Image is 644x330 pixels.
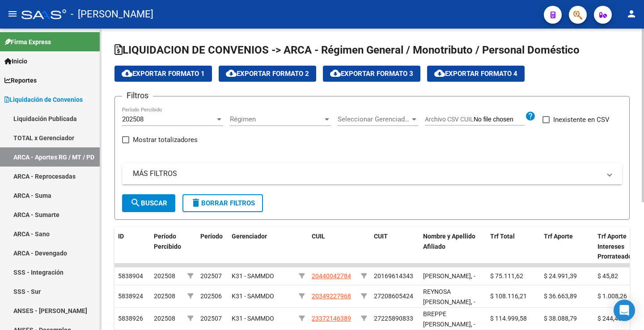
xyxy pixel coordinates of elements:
[614,300,635,321] div: Open Intercom Messenger
[226,70,309,78] span: Exportar Formato 2
[423,288,475,305] span: REYNOSA [PERSON_NAME], -
[130,197,141,208] mat-icon: search
[626,8,637,19] mat-icon: person
[200,315,222,322] span: 202507
[226,68,237,79] mat-icon: cloud_download
[232,292,274,300] span: K31 - SAMMDO
[154,292,175,300] span: 202508
[133,134,198,145] span: Mostrar totalizadores
[122,89,153,102] h3: Filtros
[154,233,181,250] span: Período Percibido
[308,227,357,266] datatable-header-cell: CUIL
[191,197,201,208] mat-icon: delete
[200,233,223,240] span: Período
[4,75,37,85] span: Reportes
[191,199,255,207] span: Borrar Filtros
[232,272,274,280] span: K31 - SAMMDO
[323,66,420,82] button: Exportar Formato 3
[490,233,515,240] span: Trf Total
[374,233,388,240] span: CUIT
[230,115,323,123] span: Régimen
[544,292,577,300] span: $ 36.663,89
[150,227,184,266] datatable-header-cell: Período Percibido
[197,227,228,266] datatable-header-cell: Período
[7,8,18,19] mat-icon: menu
[130,199,167,207] span: Buscar
[122,163,622,184] mat-expansion-panel-header: MÁS FILTROS
[232,233,267,240] span: Gerenciador
[4,56,27,66] span: Inicio
[133,169,601,179] mat-panel-title: MÁS FILTROS
[370,227,419,266] datatable-header-cell: CUIT
[423,310,475,328] span: BREPPE [PERSON_NAME], -
[474,116,525,124] input: Archivo CSV CUIL
[374,291,413,301] div: 27208605424
[122,68,132,79] mat-icon: cloud_download
[434,68,445,79] mat-icon: cloud_download
[425,116,474,123] span: Archivo CSV CUIL
[114,227,150,266] datatable-header-cell: ID
[122,194,175,212] button: Buscar
[423,272,475,280] span: [PERSON_NAME], -
[182,194,263,212] button: Borrar Filtros
[544,315,577,322] span: $ 38.088,79
[490,272,523,280] span: $ 75.111,62
[374,313,413,324] div: 27225890833
[118,233,124,240] span: ID
[597,315,622,322] span: $ 244,40
[122,70,205,78] span: Exportar Formato 1
[330,68,341,79] mat-icon: cloud_download
[338,115,410,123] span: Seleccionar Gerenciador
[553,114,610,125] span: Inexistente en CSV
[544,233,573,240] span: Trf Aporte
[597,272,618,280] span: $ 45,82
[419,227,487,266] datatable-header-cell: Nombre y Apellido Afiliado
[490,292,527,300] span: $ 108.116,21
[544,272,577,280] span: $ 24.991,39
[434,70,517,78] span: Exportar Formato 4
[219,66,316,82] button: Exportar Formato 2
[374,271,413,281] div: 20169614343
[154,315,175,322] span: 202508
[312,272,351,280] span: 20440042784
[312,315,351,322] span: 23372146389
[228,227,295,266] datatable-header-cell: Gerenciador
[597,292,627,300] span: $ 1.008,26
[525,111,536,121] mat-icon: help
[232,315,274,322] span: K31 - SAMMDO
[154,272,175,280] span: 202508
[118,315,143,322] span: 5838926
[118,272,143,280] span: 5838904
[4,37,51,47] span: Firma Express
[597,233,635,260] span: Trf Aporte Intereses Prorrateados
[200,272,222,280] span: 202507
[122,115,144,123] span: 202508
[423,233,475,250] span: Nombre y Apellido Afiliado
[490,315,527,322] span: $ 114.999,58
[540,227,594,266] datatable-header-cell: Trf Aporte
[427,66,525,82] button: Exportar Formato 4
[71,4,153,24] span: - [PERSON_NAME]
[312,292,351,300] span: 20349227968
[114,66,212,82] button: Exportar Formato 1
[200,292,222,300] span: 202506
[4,95,83,104] span: Liquidación de Convenios
[312,233,325,240] span: CUIL
[487,227,540,266] datatable-header-cell: Trf Total
[114,44,580,56] span: LIQUIDACION DE CONVENIOS -> ARCA - Régimen General / Monotributo / Personal Doméstico
[330,70,413,78] span: Exportar Formato 3
[118,292,143,300] span: 5838924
